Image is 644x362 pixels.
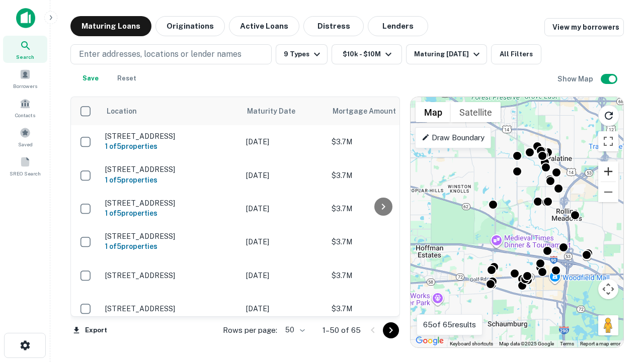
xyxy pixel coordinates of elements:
button: Zoom in [598,161,618,182]
p: [DATE] [246,270,321,281]
a: Borrowers [3,65,47,92]
a: Open this area in Google Maps (opens a new window) [413,334,446,347]
h6: 1 of 5 properties [105,174,236,186]
p: $3.7M [332,303,432,314]
p: Rows per page: [223,324,277,336]
p: 1–50 of 65 [323,324,361,336]
button: Export [70,323,110,338]
button: Maturing Loans [70,16,151,36]
button: Reset [111,68,143,88]
p: $3.7M [332,270,432,281]
th: Location [100,97,241,125]
h6: 1 of 5 properties [105,241,236,252]
img: Google [413,334,446,347]
span: Search [16,53,34,61]
button: Save your search to get updates of matches that match your search criteria. [74,68,107,88]
button: Distress [303,16,364,36]
p: $3.7M [332,170,432,181]
p: [STREET_ADDRESS] [105,232,236,241]
h6: Show Map [557,73,595,84]
button: All Filters [491,44,541,64]
p: [STREET_ADDRESS] [105,304,236,313]
a: Report a map error [580,341,620,346]
p: [STREET_ADDRESS] [105,165,236,174]
div: 50 [281,323,306,337]
button: Zoom out [598,182,618,202]
a: Contacts [3,94,47,121]
div: 0 0 [411,97,623,347]
button: Enter addresses, locations or lender names [70,44,272,64]
span: SREO Search [10,169,41,177]
p: [STREET_ADDRESS] [105,132,236,141]
a: Saved [3,123,47,150]
p: [DATE] [246,136,321,147]
p: $3.7M [332,136,432,147]
button: Maturing [DATE] [406,44,487,64]
button: Drag Pegman onto the map to open Street View [598,315,618,335]
p: [DATE] [246,170,321,181]
span: Contacts [15,111,35,119]
p: [DATE] [246,203,321,214]
a: Terms (opens in new tab) [560,341,574,346]
h6: 1 of 5 properties [105,141,236,152]
button: 9 Types [276,44,328,64]
button: Show street map [416,102,451,122]
button: Lenders [368,16,428,36]
p: [STREET_ADDRESS] [105,199,236,208]
img: capitalize-icon.png [16,8,35,28]
button: Keyboard shortcuts [450,340,493,347]
button: Show satellite imagery [451,102,501,122]
p: [STREET_ADDRESS] [105,271,236,280]
span: Borrowers [13,82,37,90]
button: Toggle fullscreen view [598,131,618,151]
a: Search [3,36,47,63]
p: Draw Boundary [422,132,485,144]
span: Saved [18,140,33,148]
iframe: Chat Widget [594,249,644,298]
button: Reload search area [598,105,619,126]
button: Active Loans [229,16,299,36]
p: $3.7M [332,236,432,247]
a: View my borrowers [544,18,624,36]
h6: 1 of 5 properties [105,208,236,219]
th: Maturity Date [241,97,327,125]
p: [DATE] [246,236,321,247]
p: Enter addresses, locations or lender names [79,48,242,60]
p: [DATE] [246,303,321,314]
button: Go to next page [383,322,399,338]
p: $3.7M [332,203,432,214]
span: Location [106,105,137,117]
span: Mortgage Amount [333,105,409,117]
p: 65 of 65 results [423,319,476,331]
span: Map data ©2025 Google [499,341,554,346]
th: Mortgage Amount [327,97,437,125]
button: $10k - $10M [332,44,402,64]
span: Maturity Date [247,105,308,117]
a: SREO Search [3,152,47,179]
button: Originations [155,16,225,36]
div: Maturing [DATE] [414,48,482,60]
